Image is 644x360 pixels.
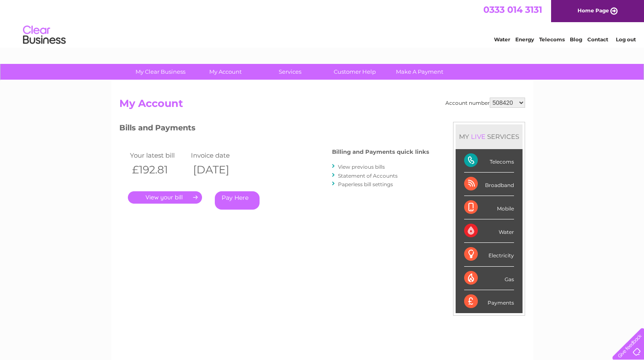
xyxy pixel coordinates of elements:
a: Blog [570,36,582,43]
td: Invoice date [189,150,250,161]
a: Log out [616,36,636,43]
h3: Bills and Payments [119,122,429,137]
div: Payments [464,290,514,313]
th: [DATE] [189,161,250,179]
div: Clear Business is a trading name of Verastar Limited (registered in [GEOGRAPHIC_DATA] No. 3667643... [121,5,524,41]
a: Make A Payment [384,64,455,80]
a: 0333 014 3131 [483,4,542,15]
a: Paperless bill settings [338,181,393,187]
img: logo.png [23,22,66,48]
div: Gas [464,267,514,290]
a: Telecoms [539,36,565,43]
a: My Account [190,64,260,80]
a: My Clear Business [125,64,196,80]
a: Customer Help [320,64,390,80]
a: Pay Here [215,191,260,210]
a: Water [494,36,510,43]
div: LIVE [469,132,487,141]
a: Contact [587,36,608,43]
th: £192.81 [128,161,189,179]
a: Services [255,64,325,80]
a: . [128,191,202,204]
div: MY SERVICES [456,124,523,149]
h4: Billing and Payments quick links [332,149,429,155]
div: Electricity [464,243,514,266]
a: Energy [515,36,534,43]
div: Account number [445,98,525,108]
a: Statement of Accounts [338,173,398,179]
h2: My Account [119,98,525,114]
div: Water [464,219,514,243]
div: Broadband [464,173,514,196]
td: Your latest bill [128,150,189,161]
div: Mobile [464,196,514,219]
a: View previous bills [338,164,385,170]
div: Telecoms [464,149,514,173]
